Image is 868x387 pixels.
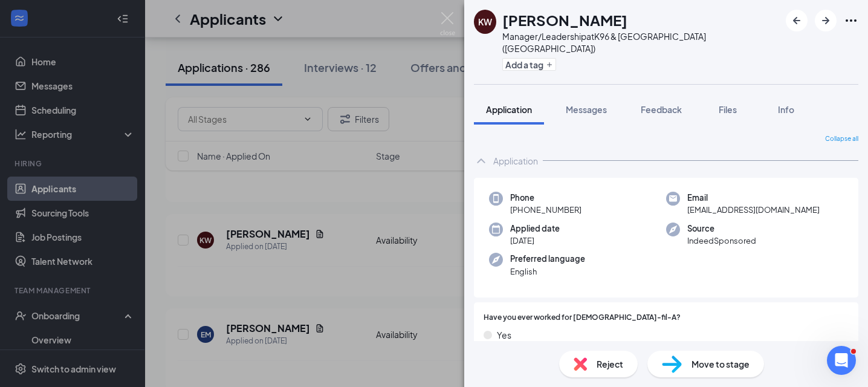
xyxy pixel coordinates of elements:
span: Reject [597,357,623,371]
svg: Ellipses [844,13,858,28]
span: Feedback [641,104,682,115]
iframe: Intercom live chat [827,346,856,375]
span: Source [687,223,756,235]
svg: ArrowRight [818,13,833,28]
button: ArrowRight [815,10,837,31]
span: [EMAIL_ADDRESS][DOMAIN_NAME] [687,204,820,216]
span: Yes [497,328,511,342]
h1: [PERSON_NAME] [502,10,627,30]
span: English [510,265,585,278]
div: Manager/Leadership at K96 & [GEOGRAPHIC_DATA] ([GEOGRAPHIC_DATA]) [502,30,780,54]
span: Phone [510,192,581,204]
button: ArrowLeftNew [786,10,808,31]
span: Have you ever worked for [DEMOGRAPHIC_DATA]-fil-A? [484,312,681,324]
span: Messages [566,104,607,115]
span: Files [719,104,737,115]
span: Info [778,104,794,115]
span: Applied date [510,223,560,235]
span: Move to stage [691,357,750,371]
span: [PHONE_NUMBER] [510,204,581,216]
button: PlusAdd a tag [502,58,556,71]
span: Email [687,192,820,204]
div: KW [478,16,492,28]
span: Preferred language [510,253,585,265]
svg: ArrowLeftNew [789,13,804,28]
span: Collapse all [825,134,858,144]
div: Application [493,155,538,167]
span: Application [486,104,532,115]
span: [DATE] [510,235,560,247]
span: IndeedSponsored [687,235,756,247]
svg: ChevronUp [474,154,488,168]
svg: Plus [546,61,553,68]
